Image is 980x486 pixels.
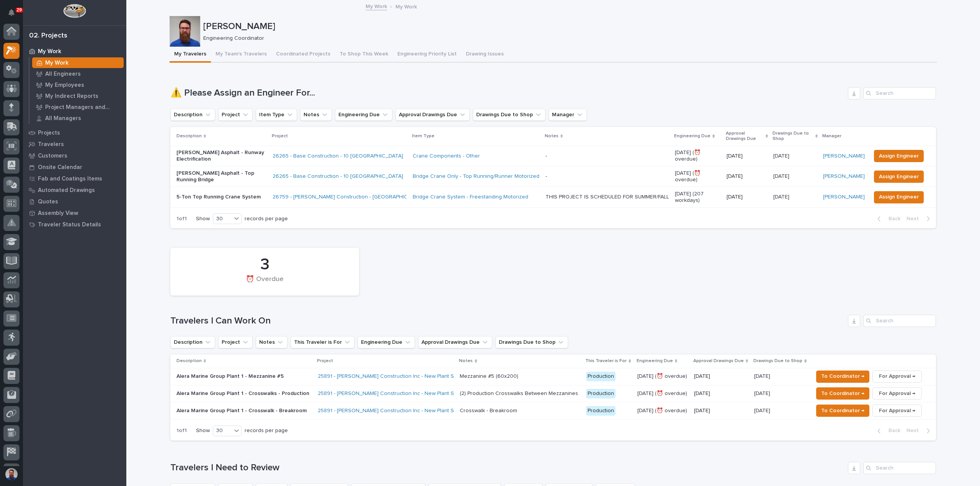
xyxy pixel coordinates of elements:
a: Project Managers and Engineers [29,102,126,112]
tr: Alera Marine Group Plant 1 - Crosswalk - Breakroom25891 - [PERSON_NAME] Construction Inc - New Pl... [170,402,936,419]
button: users-avatar [3,466,20,482]
a: My Work [23,46,126,57]
p: Project Managers and Engineers [45,104,121,111]
div: Production [586,372,616,381]
a: 25891 - [PERSON_NAME] Construction Inc - New Plant Setup - Mezzanine Project [318,390,515,397]
button: Assign Engineer [874,191,924,203]
button: To Shop This Week [335,47,393,63]
button: Back [871,215,903,222]
p: Projects [38,130,60,137]
button: Notes [300,109,332,121]
p: [DATE] [694,373,748,380]
div: - [546,173,547,180]
span: Next [906,215,923,222]
a: 25891 - [PERSON_NAME] Construction Inc - New Plant Setup - Mezzanine Project [318,408,515,414]
p: Project [317,357,333,365]
p: Notes [459,357,473,365]
button: Drawing Issues [461,47,508,63]
p: [DATE] (⏰ overdue) [637,390,688,397]
button: Engineering Priority List [393,47,461,63]
p: Travelers [38,141,64,148]
button: Approval Drawings Due [395,109,470,121]
div: Production [586,389,616,398]
p: My Indirect Reports [45,93,98,100]
button: Coordinated Projects [271,47,335,63]
p: 29 [17,7,22,13]
p: My Work [395,2,417,10]
p: [DATE] [694,390,748,397]
span: Assign Engineer [879,151,919,161]
button: Next [903,215,936,222]
h1: Travelers I Need to Review [170,462,845,473]
a: Customers [23,150,126,161]
p: Customers [38,153,67,159]
p: My Employees [45,82,84,89]
p: Alera Marine Group Plant 1 - Crosswalks - Production [176,390,310,397]
button: My Travelers [170,47,211,63]
span: For Approval → [879,406,915,415]
a: My Work [366,2,387,10]
a: [PERSON_NAME] [823,194,865,200]
tr: Alera Marine Group Plant 1 - Crosswalks - Production25891 - [PERSON_NAME] Construction Inc - New ... [170,385,936,402]
p: [PERSON_NAME] [203,21,934,32]
p: Traveler Status Details [38,221,101,228]
tr: Alera Marine Group Plant 1 - Mezzanine #525891 - [PERSON_NAME] Construction Inc - New Plant Setup... [170,368,936,385]
p: [DATE] (207 workdays) [675,191,720,204]
button: Assign Engineer [874,150,924,162]
p: Fab and Coatings Items [38,176,102,182]
p: My Work [38,48,61,55]
p: [DATE] [773,192,791,200]
p: Item Type [412,132,434,140]
p: [DATE] [754,372,772,380]
a: Crane Components - Other [413,153,480,159]
a: [PERSON_NAME] [823,153,865,159]
a: Travelers [23,138,126,150]
p: Show [196,216,210,222]
button: To Coordinator → [816,405,869,417]
div: 30 [213,215,232,223]
p: records per page [245,427,288,434]
a: Quotes [23,196,126,207]
div: (2) Production Crosswalks Between Mezzanines [460,390,578,397]
span: Back [884,427,900,434]
a: [PERSON_NAME] [823,173,865,180]
p: Drawings Due to Shop [773,129,813,143]
span: For Approval → [879,372,915,381]
h1: ⚠️ Please Assign an Engineer For... [170,88,845,99]
tr: [PERSON_NAME] Asphalt - Top Running Bridge26265 - Base Construction - 10 [GEOGRAPHIC_DATA] Bridge... [170,166,936,187]
p: Alera Marine Group Plant 1 - Crosswalk - Breakroom [176,408,310,414]
p: Automated Drawings [38,187,95,194]
span: Back [884,215,900,222]
p: Description [176,357,202,365]
p: 5-Ton Top Running Crane System [176,194,266,200]
span: To Coordinator → [821,389,864,398]
p: [DATE] [727,194,767,200]
a: All Managers [29,113,126,124]
input: Search [863,315,936,327]
p: [PERSON_NAME] Asphalt - Runway Electrification [176,150,266,163]
p: Show [196,427,210,434]
p: Approval Drawings Due [693,357,744,365]
tr: [PERSON_NAME] Asphalt - Runway Electrification26265 - Base Construction - 10 [GEOGRAPHIC_DATA] Cr... [170,146,936,166]
p: Drawings Due to Shop [753,357,802,365]
button: For Approval → [872,405,922,417]
div: - [546,153,547,159]
a: Projects [23,127,126,138]
a: Onsite Calendar [23,161,126,173]
button: Manager [549,109,587,121]
div: Mezzanine #5 (60x200) [460,373,518,380]
span: Assign Engineer [879,172,919,181]
div: Notifications29 [10,9,20,21]
div: Crosswalk - Breakroom [460,408,517,414]
p: Quotes [38,198,58,205]
a: 26759 - [PERSON_NAME] Construction - [GEOGRAPHIC_DATA] Department 5T Bridge Crane [273,194,498,200]
button: Drawings Due to Shop [473,109,546,121]
p: Alera Marine Group Plant 1 - Mezzanine #5 [176,373,310,380]
p: [DATE] [754,389,772,397]
a: Traveler Status Details [23,219,126,230]
div: Search [863,87,936,99]
button: My Team's Travelers [211,47,271,63]
button: Assign Engineer [874,171,924,183]
a: Automated Drawings [23,184,126,196]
